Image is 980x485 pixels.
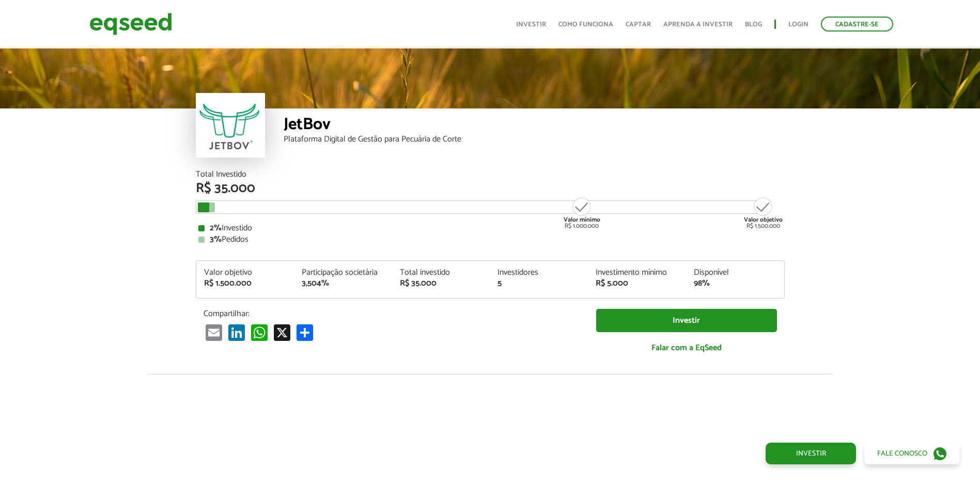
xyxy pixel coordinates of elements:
strong: 2% [210,221,222,235]
div: 98% [694,279,776,288]
div: Investidores [497,269,580,277]
div: Total Investido [196,170,785,179]
div: Disponível [694,269,776,277]
a: WhatsApp [249,324,270,341]
div: R$ 5.000 [596,279,678,288]
div: R$ 35.000 [400,279,483,288]
div: Participação societária [302,269,384,277]
div: R$ 1.500.000 [204,279,287,288]
strong: Valor mínimo [564,215,600,225]
a: Investir [766,443,856,464]
a: Falar com a EqSeed [596,337,777,358]
a: Email [204,324,224,341]
div: Pedidos [198,236,782,244]
a: Como funciona [558,21,613,28]
div: 3,504% [302,279,384,288]
a: Investir [596,309,777,332]
a: Fale conosco [864,443,959,464]
div: R$ 1.500.000 [744,196,783,229]
a: Aprenda a investir [663,21,733,28]
div: Total investido [400,269,483,277]
div: JetBov [284,116,785,135]
a: Captar [626,21,651,28]
img: EqSeed [89,10,172,38]
div: Investimento mínimo [596,269,678,277]
div: Investido [198,224,782,232]
div: R$ 1.000.000 [563,196,601,229]
a: Cadastre-se [821,17,893,32]
a: Investir [516,21,546,28]
div: 5 [497,279,580,288]
strong: Valor objetivo [744,215,783,225]
strong: 3% [210,232,222,246]
a: LinkedIn [226,324,247,341]
a: X [272,324,292,341]
div: Valor objetivo [204,269,287,277]
div: Plataforma Digital de Gestão para Pecuária de Corte [284,135,785,144]
div: R$ 35.000 [196,182,785,195]
a: Login [788,21,808,28]
a: Share [294,324,315,341]
a: Blog [745,21,762,28]
p: Compartilhar: [204,309,581,319]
